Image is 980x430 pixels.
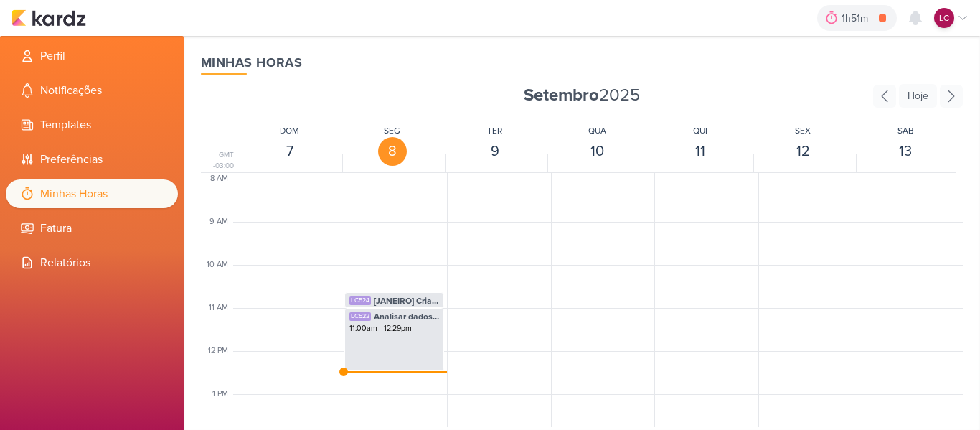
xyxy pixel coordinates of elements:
[897,124,914,137] div: SAB
[209,216,237,228] div: 9 AM
[207,259,237,271] div: 10 AM
[6,179,178,208] li: Minhas Horas
[524,84,640,107] span: 2025
[212,388,237,401] div: 1 PM
[934,8,954,28] div: Laís Costa
[201,53,963,73] div: Minhas Horas
[6,42,178,70] li: Perfil
[349,312,371,321] div: LC522
[280,124,299,137] div: DOM
[939,11,949,24] p: LC
[891,137,920,166] div: 13
[686,137,715,166] div: 11
[349,323,440,335] div: 11:00am - 12:29pm
[11,9,86,27] img: kardz.app
[208,345,237,357] div: 12 PM
[6,111,178,139] li: Templates
[524,85,599,106] strong: Setembro
[6,214,178,243] li: Fatura
[481,137,509,166] div: 9
[384,124,400,137] div: SEG
[6,145,178,174] li: Preferências
[487,124,502,137] div: TER
[349,307,440,319] div: 10:38am - 11:00am
[378,137,407,166] div: 8
[795,124,811,137] div: SEX
[349,296,371,305] div: LC524
[588,124,606,137] div: QUA
[693,124,707,137] div: QUI
[201,150,237,172] div: GMT -03:00
[583,137,612,166] div: 10
[374,310,440,323] span: Analisar dados dos e-mails
[374,294,440,307] span: [JANEIRO] Criar conteúdo para e-mail
[210,173,237,185] div: 8 AM
[788,137,817,166] div: 12
[899,84,937,108] div: Hoje
[842,11,872,26] div: 1h51m
[6,76,178,105] li: Notificações
[209,302,237,314] div: 11 AM
[6,248,178,277] li: Relatórios
[275,137,304,166] div: 7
